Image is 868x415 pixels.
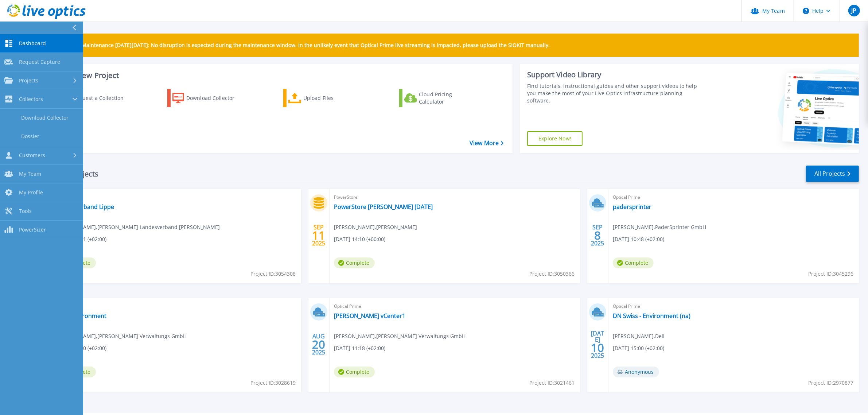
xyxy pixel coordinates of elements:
span: [PERSON_NAME] , [PERSON_NAME] Landesverband [PERSON_NAME] [55,223,220,231]
span: 8 [594,232,601,238]
span: Complete [334,257,375,268]
span: Optical Prime [334,302,576,310]
span: Collectors [19,96,43,102]
a: Request a Collection [52,89,133,107]
a: Landesverband Lippe [55,203,114,210]
div: SEP 2025 [591,222,604,249]
span: My Profile [19,189,43,196]
span: [PERSON_NAME] , [PERSON_NAME] Verwaltungs GmbH [55,332,187,340]
span: Project ID: 3050366 [529,270,575,278]
div: Cloud Pricing Calculator [419,91,477,105]
div: Find tutorials, instructional guides and other support videos to help you make the most of your L... [527,82,702,104]
div: Support Video Library [527,70,702,79]
span: Project ID: 3028619 [250,379,296,387]
span: Anonymous [613,366,659,377]
span: Dashboard [19,40,46,47]
span: [DATE] 15:00 (+02:00) [613,344,664,352]
div: SEP 2025 [312,222,326,249]
span: [PERSON_NAME] , Dell [613,332,665,340]
h3: Start a New Project [52,71,503,79]
div: Request a Collection [73,91,131,105]
a: Explore Now! [527,131,583,146]
span: 10 [591,345,604,351]
span: [PERSON_NAME] , [PERSON_NAME] [334,223,417,231]
span: JP [851,8,856,13]
a: [PERSON_NAME] vCenter1 [334,312,405,319]
div: AUG 2025 [312,331,326,358]
span: Complete [613,257,654,268]
span: Project ID: 3045296 [808,270,853,278]
span: Optical Prime [613,302,855,310]
span: Projects [19,77,38,84]
span: [DATE] 14:10 (+00:00) [334,235,385,243]
span: PowerStore [334,193,576,201]
div: [DATE] 2025 [591,331,604,358]
span: PowerSizer [19,226,46,233]
a: DN Swiss - Environment (na) [613,312,690,319]
span: [PERSON_NAME] , PaderSprinter GmbH [613,223,706,231]
span: Project ID: 3054308 [250,270,296,278]
a: Cloud Pricing Calculator [399,89,480,107]
span: Optical Prime [55,193,297,201]
span: 11 [312,232,325,238]
span: Project ID: 2970877 [808,379,853,387]
a: Download Collector [167,89,249,107]
a: padersprinter [613,203,651,210]
span: Optical Prime [613,193,855,201]
span: Customers [19,152,45,159]
span: My Team [19,171,41,177]
div: Upload Files [303,91,362,105]
a: Upload Files [283,89,365,107]
span: Optical Prime [55,302,297,310]
span: 20 [312,341,325,348]
span: [PERSON_NAME] , [PERSON_NAME] Verwaltungs GmbH [334,332,466,340]
a: View More [470,140,503,147]
a: PowerStore [PERSON_NAME] [DATE] [334,203,433,210]
span: Tools [19,208,32,214]
p: Scheduled Maintenance [DATE][DATE]: No disruption is expected during the maintenance window. In t... [54,42,550,48]
span: Request Capture [19,59,60,65]
span: Complete [334,366,375,377]
span: [DATE] 11:18 (+02:00) [334,344,385,352]
a: All Projects [806,166,859,182]
div: Download Collector [186,91,245,105]
span: [DATE] 10:48 (+02:00) [613,235,664,243]
span: Project ID: 3021461 [529,379,575,387]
